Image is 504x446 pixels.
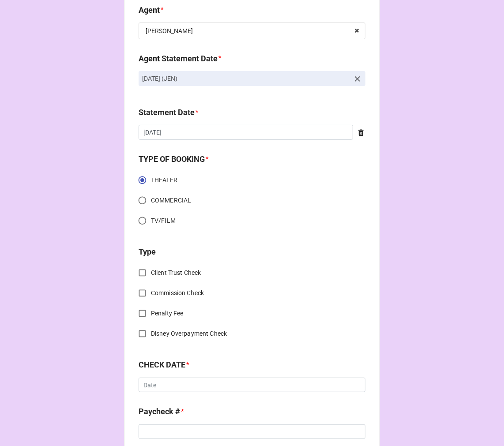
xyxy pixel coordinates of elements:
span: Disney Overpayment Check [151,329,227,338]
span: Commission Check [151,289,204,298]
input: Date [139,378,365,393]
label: TYPE OF BOOKING [139,153,205,165]
label: Agent Statement Date [139,52,218,65]
label: Type [139,246,156,258]
span: COMMERCIAL [151,196,191,205]
label: Statement Date [139,106,195,119]
input: Date [139,125,353,140]
span: Penalty Fee [151,309,183,318]
div: [PERSON_NAME] [146,28,193,34]
span: TV/FILM [151,216,176,225]
label: Agent [139,4,160,16]
span: THEATER [151,176,177,185]
span: Client Trust Check [151,268,201,277]
label: CHECK DATE [139,359,185,371]
label: Paycheck # [139,405,180,418]
p: [DATE] (JEN) [142,74,350,83]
